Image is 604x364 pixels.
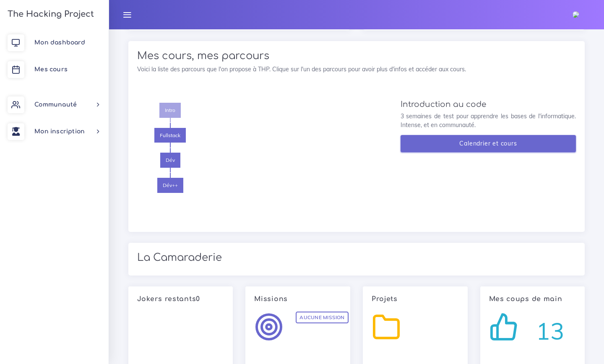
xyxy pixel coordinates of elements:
h6: Missions [254,295,341,303]
span: Communauté [34,101,77,108]
h2: La Camaraderie [137,252,576,264]
span: Mes cours [34,66,68,73]
span: Aucune mission [296,312,348,323]
span: 0 [196,295,200,303]
h6: Projets [372,295,459,303]
img: ebpqfojrb5gtx9aihydm.jpg [573,11,579,18]
p: 3 semaines de test pour apprendre les bases de l'informatique. Intense, et en communauté. [401,112,576,129]
span: Fullstack [154,128,186,143]
span: Dév++ [157,178,183,193]
h6: Mes coups de main [489,295,576,303]
p: Voici la liste des parcours que l'on propose à THP. Clique sur l'un des parcours pour avoir plus ... [137,65,576,73]
h4: Introduction au code [401,100,576,109]
span: Mon dashboard [34,39,85,46]
span: Mon inscription [34,128,85,135]
span: Dév [160,153,180,168]
span: 13 [536,314,565,348]
h2: Mes cours, mes parcours [137,50,576,62]
a: Calendrier et cours [401,135,576,152]
h6: Jokers restants [137,295,224,303]
span: Intro [159,103,181,118]
h3: The Hacking Project [5,10,94,19]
